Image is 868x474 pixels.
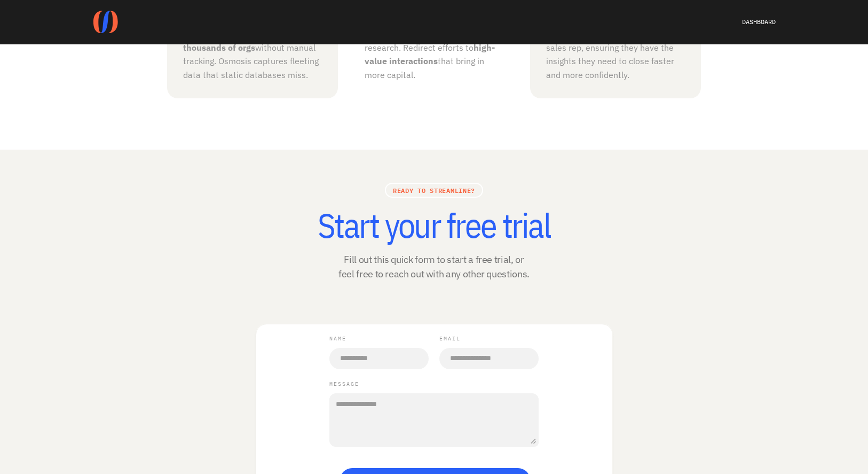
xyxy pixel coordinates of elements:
strong: thousands of orgs [183,42,255,53]
p: Name [329,335,346,343]
input: Name [329,348,429,369]
a: READY TO STREAMLINE? [393,185,475,196]
p: Eliminate countless hours of research. Redirect efforts to that bring in more capital. [365,27,503,82]
p: Email [439,335,461,343]
a: DASHBOARD [742,18,776,26]
p: Fill out this quick form to start a free trial, or feel free to reach out with any other questions. [338,252,530,281]
input: Email [439,348,539,369]
p: Deliver to each sales rep, ensuring they have the insights they need to close faster and more con... [546,27,685,82]
h2: Start your free trial [210,206,658,244]
textarea: Message [329,393,539,447]
p: Message [329,380,359,388]
p: without manual tracking. Osmosis captures fleeting data that static databases miss. [183,41,322,82]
